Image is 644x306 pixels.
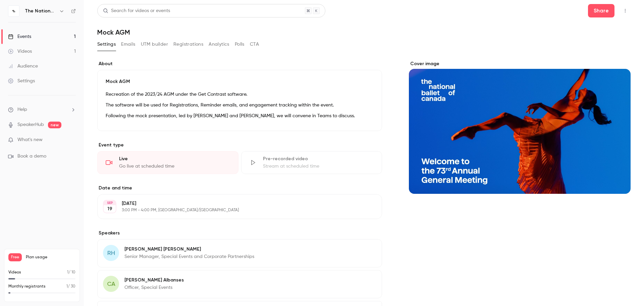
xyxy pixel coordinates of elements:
label: About [97,60,382,67]
h6: The National Ballet of Canada [25,8,56,14]
div: RH[PERSON_NAME] [PERSON_NAME]Senior Manager, Special Events and Corporate Partnerships [97,239,382,267]
p: / 10 [67,269,75,275]
label: Speakers [97,230,382,236]
button: Analytics [209,39,229,50]
span: Plan usage [26,255,75,260]
p: Following the mock presentation, led by [PERSON_NAME] and [PERSON_NAME], we will convene in Teams... [106,112,374,120]
p: Videos [8,269,21,275]
button: UTM builder [141,39,168,50]
span: Free [8,253,22,261]
label: Cover image [409,60,631,67]
span: RH [107,249,115,258]
div: CA[PERSON_NAME] AlbansesOfficer, Special Events [97,270,382,298]
button: Emails [121,39,135,50]
button: Share [588,4,614,17]
p: Mock AGM [106,78,374,85]
p: 3:00 PM - 4:00 PM, [GEOGRAPHIC_DATA]/[GEOGRAPHIC_DATA] [122,208,346,213]
p: Recreation of the 2023/24 AGM under the Get Contrast software. [106,90,374,98]
button: Settings [97,39,116,50]
p: [DATE] [122,200,346,207]
div: Events [8,33,31,40]
p: [PERSON_NAME] [PERSON_NAME] [124,246,254,253]
span: CA [107,279,115,289]
button: CTA [250,39,259,50]
span: Help [17,106,27,113]
iframe: Noticeable Trigger [68,137,76,143]
div: Stream at scheduled time [263,163,374,170]
div: Pre-recorded videoStream at scheduled time [241,151,382,174]
div: Live [119,156,230,162]
div: Go live at scheduled time [119,163,230,170]
p: Event type [97,142,382,148]
img: The National Ballet of Canada [8,6,19,16]
p: [PERSON_NAME] Albanses [124,277,184,283]
div: Search for videos or events [103,7,170,14]
p: Senior Manager, Special Events and Corporate Partnerships [124,253,254,260]
p: Monthly registrants [8,283,46,290]
p: 19 [107,206,112,212]
button: Polls [235,39,245,50]
div: Settings [8,78,35,84]
span: new [48,122,61,128]
p: / 30 [66,283,75,290]
span: 1 [67,270,68,274]
div: Videos [8,48,32,55]
div: Audience [8,63,38,70]
label: Date and time [97,185,382,191]
div: SEP [104,201,116,205]
div: Pre-recorded video [263,156,374,162]
section: Cover image [409,60,631,194]
div: LiveGo live at scheduled time [97,151,238,174]
span: What's new [17,136,43,143]
a: SpeakerHub [17,121,44,128]
button: Registrations [173,39,203,50]
span: Book a demo [17,153,46,160]
p: Officer, Special Events [124,284,184,291]
span: 1 [66,285,68,289]
p: The software will be used for Registrations, Reminder emails, and engagement tracking within the ... [106,101,374,109]
li: help-dropdown-opener [8,106,76,113]
h1: Mock AGM [97,28,631,36]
